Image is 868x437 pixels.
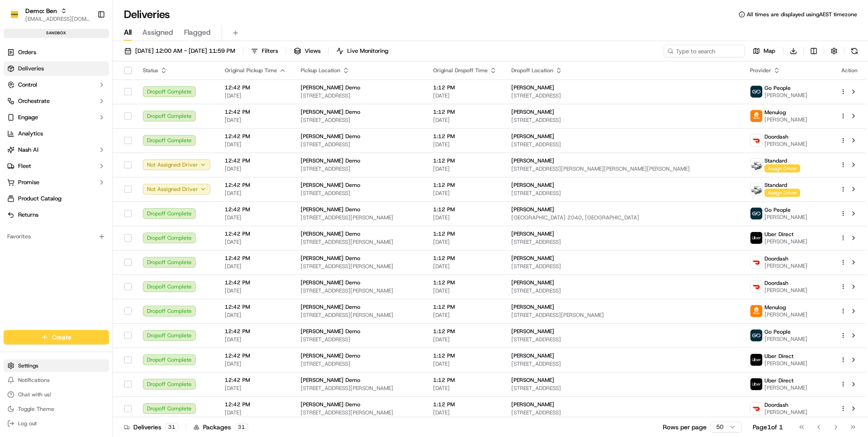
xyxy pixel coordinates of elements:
span: [PERSON_NAME] [511,377,554,384]
span: [DATE] [225,214,286,221]
span: [DATE] [433,287,497,294]
img: Screenshot%202025-02-12%20at%202.24.29%E2%80%AFPM.png [750,183,762,195]
span: 1:12 PM [433,181,497,189]
div: We're available if you need us! [41,95,124,102]
span: [DATE] [80,140,99,147]
span: Notifications [18,377,50,384]
span: [DATE] [433,311,497,319]
button: Log out [4,417,109,430]
span: [STREET_ADDRESS] [511,287,736,294]
span: Log out [18,420,37,427]
span: 1:12 PM [433,157,497,164]
span: Dropoff Location [511,67,553,74]
span: [PERSON_NAME] Demo [301,133,360,140]
span: Toggle Theme [18,405,54,413]
img: 4281594248423_2fcf9dad9f2a874258b8_72.png [19,86,35,102]
button: [EMAIL_ADDRESS][DOMAIN_NAME] [25,15,90,23]
span: 1:12 PM [433,84,497,91]
button: Control [4,78,109,92]
span: [PERSON_NAME] [764,140,807,148]
img: Masood Aslam [9,131,24,146]
span: Flagged [184,27,211,38]
span: Provider [750,67,771,74]
span: All [124,27,132,38]
a: Deliveries [4,61,109,76]
button: Fleet [4,159,109,173]
button: Notifications [4,374,109,386]
span: [DATE] [433,92,497,99]
p: Welcome 👋 [9,36,165,51]
img: uber-new-logo.jpeg [750,232,762,244]
span: [STREET_ADDRESS][PERSON_NAME] [511,311,736,319]
span: Doordash [764,133,788,140]
div: Packages [193,423,248,432]
h1: Deliveries [124,7,170,22]
img: menluog.png [750,110,762,122]
img: 1736555255976-a54dd68f-1ca7-489b-9aae-adbdc363a1c4 [18,140,25,148]
span: Promise [18,178,39,186]
span: Standard [764,181,787,189]
span: [DATE] [225,287,286,294]
button: Live Monitoring [332,45,392,57]
input: Type to search [664,45,745,57]
span: 1:12 PM [433,108,497,116]
span: Status [143,67,158,74]
span: Go People [764,84,791,92]
a: Returns [4,208,109,222]
span: [DATE] [433,385,497,392]
span: [DATE] [225,165,286,172]
span: [PERSON_NAME] [511,84,554,91]
img: doordash_logo_v2.png [750,135,762,146]
span: [PERSON_NAME] Demo [301,401,360,408]
span: [STREET_ADDRESS] [511,116,736,124]
button: Nash AI [4,143,109,157]
img: doordash_logo_v2.png [750,281,762,293]
div: Action [840,67,859,74]
span: [PERSON_NAME] [511,328,554,335]
span: Fleet [18,162,31,170]
span: [DATE] [225,336,286,343]
button: Toggle Theme [4,403,109,415]
span: Settings [18,362,38,369]
span: [PERSON_NAME] [764,384,807,391]
span: [DATE] [225,409,286,416]
span: Analytics [18,130,43,138]
img: doordash_logo_v2.png [750,256,762,268]
button: Orchestrate [4,94,109,108]
span: [STREET_ADDRESS][PERSON_NAME] [301,385,419,392]
span: • [75,164,78,172]
span: Pylon [90,224,109,231]
span: [DATE] [80,164,99,172]
span: Filters [262,47,278,55]
span: Uber Direct [764,377,793,384]
span: [STREET_ADDRESS] [301,336,419,343]
span: 12:42 PM [225,328,286,335]
span: [STREET_ADDRESS][PERSON_NAME] [301,409,419,416]
span: 12:42 PM [225,255,286,262]
div: 31 [235,423,248,431]
span: [PERSON_NAME] [511,279,554,286]
span: [STREET_ADDRESS] [511,263,736,270]
img: gopeople_logo.png [750,330,762,341]
span: [DATE] [433,141,497,148]
a: Analytics [4,126,109,141]
p: Rows per page [663,423,707,432]
div: Past conversations [9,117,61,125]
span: [DATE] [225,116,286,124]
span: [STREET_ADDRESS] [301,190,419,197]
span: Orchestrate [18,97,50,105]
span: [DATE] [433,336,497,343]
span: 1:12 PM [433,377,497,384]
button: See all [140,116,165,126]
span: [DATE] [433,409,497,416]
span: [STREET_ADDRESS] [511,238,736,246]
span: Product Catalog [18,195,61,203]
span: [DATE] 12:00 AM - [DATE] 11:59 PM [135,47,235,55]
button: Create [4,330,109,344]
span: All times are displayed using AEST timezone [747,11,857,18]
span: Assigned [142,27,173,38]
span: [PERSON_NAME] [28,164,73,172]
a: 💻API Documentation [73,198,149,214]
button: Promise [4,175,109,190]
span: 12:42 PM [225,377,286,384]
